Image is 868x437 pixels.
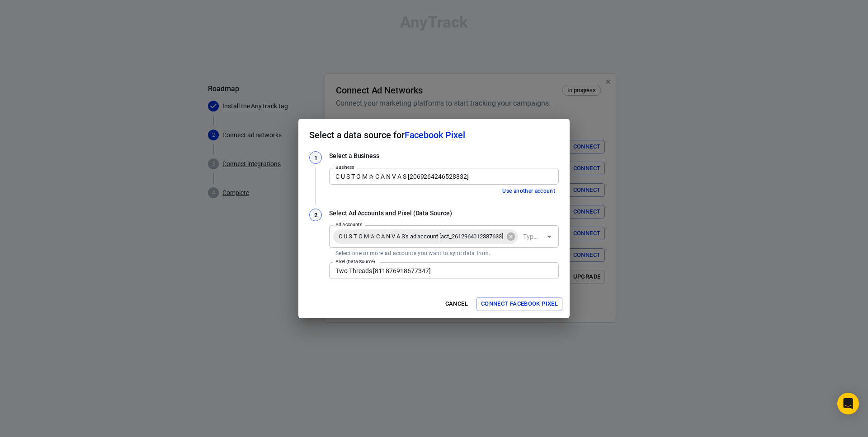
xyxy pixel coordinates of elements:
div: Open Intercom Messenger [837,393,859,414]
button: Cancel [442,297,471,311]
h3: Select a Business [329,151,559,161]
div: 1 [309,151,322,164]
h3: Select Ad Accounts and Pixel (Data Source) [329,209,559,218]
span: Facebook Pixel [405,130,465,140]
input: Type to search [519,231,541,242]
button: Use another account [499,186,559,196]
button: Connect Facebook Pixel [476,297,562,311]
div: C U S T O M ✰ C A N V A S's ad account [act_2612964012387633] [333,229,518,244]
label: Business [335,164,354,171]
input: Type to search [332,171,555,182]
h2: Select a data source for [298,119,570,151]
label: Pixel (Data Source) [335,258,375,265]
div: 2 [309,209,322,221]
label: Ad Accounts [335,221,362,228]
span: C U S T O M ✰ C A N V A S's ad account [act_2612964012387633] [333,232,509,241]
button: Open [543,230,556,243]
input: Type to search [332,265,555,276]
p: Select one or more ad accounts you want to sync data from. [335,250,552,257]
